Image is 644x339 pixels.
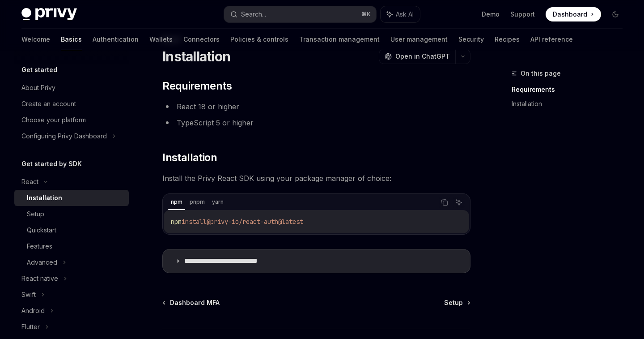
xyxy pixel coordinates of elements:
a: Choose your platform [14,112,129,128]
a: Support [510,10,535,19]
span: install [182,218,207,226]
span: Setup [444,298,463,307]
a: Quickstart [14,222,129,238]
div: Configuring Privy Dashboard [21,131,107,142]
div: Installation [27,193,62,203]
a: Requirements [512,82,630,97]
div: Advanced [27,257,57,268]
a: Transaction management [299,29,380,50]
h5: Get started by SDK [21,159,82,169]
img: dark logo [21,8,77,21]
a: User management [390,29,448,50]
div: npm [168,197,185,207]
a: Dashboard MFA [163,298,220,307]
a: Security [458,29,484,50]
div: pnpm [187,197,208,207]
a: API reference [530,29,573,50]
div: React native [21,273,58,284]
div: Setup [27,209,44,219]
div: About Privy [21,82,55,93]
li: TypeScript 5 or higher [162,116,470,129]
span: Dashboard [553,10,587,19]
span: Ask AI [396,10,414,19]
button: Copy the contents from the code block [439,197,450,208]
button: Open in ChatGPT [379,49,455,64]
a: Welcome [21,29,50,50]
button: Ask AI [381,6,420,22]
a: Features [14,238,129,254]
div: Flutter [21,322,40,332]
span: Open in ChatGPT [395,52,450,61]
div: React [21,176,38,187]
a: Policies & controls [230,29,288,50]
div: yarn [209,197,226,207]
div: Search... [241,9,266,20]
span: Installation [162,150,217,165]
a: Installation [512,97,630,111]
a: Installation [14,190,129,206]
span: Requirements [162,79,232,93]
a: Setup [14,206,129,222]
a: Dashboard [546,7,601,21]
span: Dashboard MFA [170,298,220,307]
a: Authentication [93,29,139,50]
div: Create an account [21,99,76,109]
button: Ask AI [453,197,465,208]
h1: Installation [162,48,230,64]
span: On this page [521,68,561,79]
span: Install the Privy React SDK using your package manager of choice: [162,172,470,185]
div: Quickstart [27,225,56,236]
a: Basics [61,29,82,50]
span: ⌘ K [361,11,371,18]
button: Toggle dark mode [608,7,623,21]
button: Search...⌘K [224,6,376,22]
li: React 18 or higher [162,100,470,113]
a: Wallets [149,29,173,50]
a: Create an account [14,96,129,112]
a: About Privy [14,80,129,96]
div: Android [21,305,45,316]
a: Demo [482,10,500,19]
div: Choose your platform [21,115,86,125]
div: Features [27,241,52,252]
div: Swift [21,289,36,300]
a: Setup [444,298,470,307]
span: npm [171,218,182,226]
h5: Get started [21,64,57,75]
a: Connectors [183,29,220,50]
a: Recipes [495,29,520,50]
span: @privy-io/react-auth@latest [207,218,303,226]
